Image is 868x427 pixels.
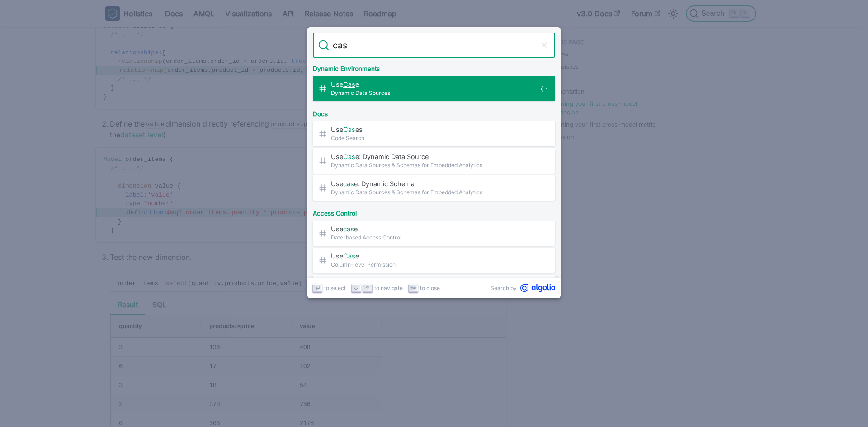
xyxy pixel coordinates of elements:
[331,188,536,197] span: Dynamic Data Sources & Schemas for Embedded Analytics
[353,285,359,291] svg: Arrow down
[343,252,355,260] mark: Cas
[331,179,536,188] span: Use e: Dynamic Schema​
[313,275,555,300] a: Common UseCases​Custom Access Request Page
[331,89,536,97] span: Dynamic Data Sources
[520,284,555,292] svg: Algolia
[374,284,403,292] span: to navigate
[343,153,355,160] mark: Cas
[313,148,555,174] a: UseCase: Dynamic Data Source​Dynamic Data Sources & Schemas for Embedded Analytics
[313,121,555,146] a: UseCases​Code Search
[410,285,416,291] svg: Escape key
[311,58,557,76] div: Dynamic Environments
[539,40,550,51] button: Clear the query
[313,76,555,101] a: UseCase​Dynamic Data Sources
[311,103,557,121] div: Docs
[343,80,355,88] mark: Cas
[343,225,354,233] mark: cas
[331,80,536,89] span: Use e​
[491,284,555,292] a: Search byAlgolia
[329,33,539,58] input: Search docs
[324,284,346,292] span: to select
[313,248,555,273] a: UseCase​Column-level Permission
[343,126,355,133] mark: Cas
[331,260,536,269] span: Column-level Permission
[491,284,517,292] span: Search by
[314,285,321,291] svg: Enter key
[364,285,371,291] svg: Arrow up
[331,161,536,169] span: Dynamic Data Sources & Schemas for Embedded Analytics
[313,175,555,201] a: Usecase: Dynamic Schema​Dynamic Data Sources & Schemas for Embedded Analytics
[313,221,555,246] a: Usecase​Date-based Access Control
[343,180,354,188] mark: cas
[331,152,536,161] span: Use e: Dynamic Data Source​
[331,225,536,233] span: Use e​
[311,202,557,221] div: Access Control
[331,134,536,142] span: Code Search
[331,233,536,242] span: Date-based Access Control
[420,284,440,292] span: to close
[331,125,536,134] span: Use es​
[331,252,536,260] span: Use e​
